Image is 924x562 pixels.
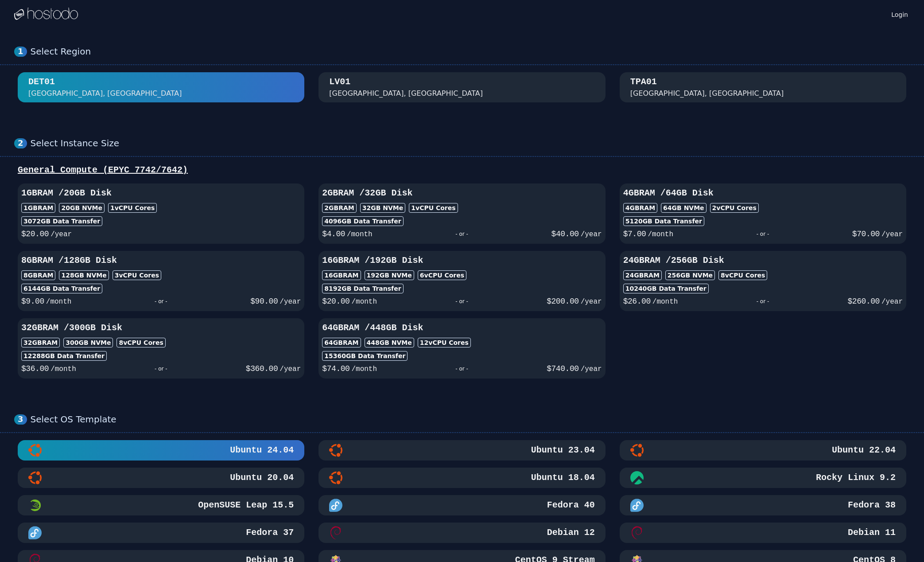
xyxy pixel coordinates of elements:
[623,203,657,213] div: 4GB RAM
[28,471,42,484] img: Ubuntu 20.04
[21,297,44,306] span: $ 9.00
[830,444,896,457] h3: Ubuntu 22.04
[21,254,301,267] h3: 8GB RAM / 128 GB Disk
[623,297,651,306] span: $ 26.00
[630,526,644,539] img: Debian 11
[329,88,483,99] div: [GEOGRAPHIC_DATA], [GEOGRAPHIC_DATA]
[21,187,301,199] h3: 1GB RAM / 20 GB Disk
[244,527,294,539] h3: Fedora 37
[113,270,161,280] div: 3 vCPU Cores
[545,499,595,511] h3: Fedora 40
[318,72,605,102] button: LV01 [GEOGRAPHIC_DATA], [GEOGRAPHIC_DATA]
[623,230,646,238] span: $ 7.00
[620,468,906,488] button: Rocky Linux 9.2Rocky Linux 9.2
[347,230,373,238] span: /month
[28,526,42,539] img: Fedora 37
[322,230,345,238] span: $ 4.00
[652,298,678,306] span: /month
[623,270,662,280] div: 24GB RAM
[418,270,466,280] div: 6 vCPU Cores
[50,365,76,373] span: /month
[21,364,49,373] span: $ 36.00
[322,297,349,306] span: $ 20.00
[14,8,78,21] img: Logo
[365,338,414,347] div: 448 GB NVMe
[661,203,707,213] div: 64 GB NVMe
[547,364,578,373] span: $ 740.00
[18,495,304,515] button: OpenSUSE Leap 15.5 MinimalOpenSUSE Leap 15.5
[322,338,361,347] div: 64GB RAM
[881,230,903,238] span: /year
[228,444,294,457] h3: Ubuntu 24.04
[318,523,605,543] button: Debian 12Debian 12
[710,203,759,213] div: 2 vCPU Cores
[228,472,294,484] h3: Ubuntu 20.04
[280,365,301,373] span: /year
[418,338,471,347] div: 12 vCPU Cores
[322,284,403,293] div: 8192 GB Data Transfer
[322,187,602,199] h3: 2GB RAM / 32 GB Disk
[581,298,602,306] span: /year
[18,183,304,244] button: 1GBRAM /20GB Disk1GBRAM20GB NVMe1vCPU Cores3072GB Data Transfer$20.00/year
[46,298,72,306] span: /month
[377,363,547,375] div: - or -
[623,187,903,199] h3: 4GB RAM / 64 GB Disk
[620,440,906,461] button: Ubuntu 22.04Ubuntu 22.04
[322,270,361,280] div: 16GB RAM
[373,228,551,240] div: - or -
[21,230,49,238] span: $ 20.00
[21,216,102,226] div: 3072 GB Data Transfer
[630,76,657,88] div: TPA01
[18,523,304,543] button: Fedora 37Fedora 37
[630,499,644,512] img: Fedora 38
[630,444,644,457] img: Ubuntu 22.04
[581,230,602,238] span: /year
[678,295,847,308] div: - or -
[21,322,301,334] h3: 32GB RAM / 300 GB Disk
[21,270,55,280] div: 8GB RAM
[846,499,896,511] h3: Fedora 38
[196,499,294,511] h3: OpenSUSE Leap 15.5
[116,338,165,347] div: 8 vCPU Cores
[18,468,304,488] button: Ubuntu 20.04Ubuntu 20.04
[620,495,906,515] button: Fedora 38Fedora 38
[718,270,767,280] div: 8 vCPU Cores
[623,284,709,293] div: 10240 GB Data Transfer
[881,298,903,306] span: /year
[280,298,301,306] span: /year
[545,527,595,539] h3: Debian 12
[529,444,595,457] h3: Ubuntu 23.04
[318,183,605,244] button: 2GBRAM /32GB Disk2GBRAM32GB NVMe1vCPU Cores4096GB Data Transfer$4.00/month- or -$40.00/year
[28,444,42,457] img: Ubuntu 24.04
[322,351,408,361] div: 15360 GB Data Transfer
[71,295,250,308] div: - or -
[21,203,55,213] div: 1GB RAM
[50,230,72,238] span: /year
[665,270,715,280] div: 256 GB NVMe
[14,138,27,148] div: 2
[852,230,880,238] span: $ 70.00
[630,88,784,99] div: [GEOGRAPHIC_DATA], [GEOGRAPHIC_DATA]
[21,351,107,361] div: 12288 GB Data Transfer
[846,527,896,539] h3: Debian 11
[246,364,278,373] span: $ 360.00
[31,138,910,149] div: Select Instance Size
[63,338,113,347] div: 300 GB NVMe
[322,203,356,213] div: 2GB RAM
[28,76,55,88] div: DET01
[322,216,403,226] div: 4096 GB Data Transfer
[889,8,910,19] a: Login
[329,499,342,512] img: Fedora 40
[377,295,547,308] div: - or -
[322,254,602,267] h3: 16GB RAM / 192 GB Disk
[59,203,105,213] div: 20 GB NVMe
[620,72,906,102] button: TPA01 [GEOGRAPHIC_DATA], [GEOGRAPHIC_DATA]
[18,318,304,379] button: 32GBRAM /300GB Disk32GBRAM300GB NVMe8vCPU Cores12288GB Data Transfer$36.00/month- or -$360.00/year
[31,46,910,57] div: Select Region
[551,230,579,238] span: $ 40.00
[318,468,605,488] button: Ubuntu 18.04Ubuntu 18.04
[28,499,42,512] img: OpenSUSE Leap 15.5 Minimal
[108,203,157,213] div: 1 vCPU Cores
[351,298,377,306] span: /month
[623,254,903,267] h3: 24GB RAM / 256 GB Disk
